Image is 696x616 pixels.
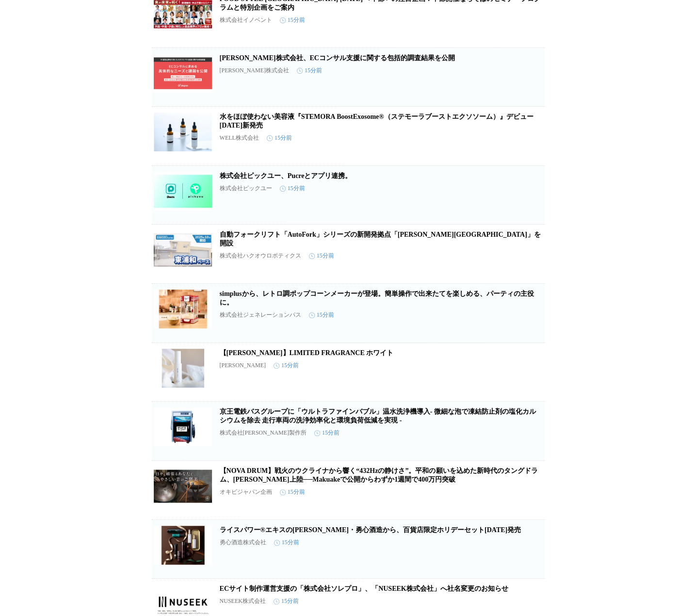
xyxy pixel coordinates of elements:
[154,407,212,446] img: 京王電鉄バスグループに「ウルトラファインバブル」温水洗浄機導入- 微細な泡で凍結防止剤の塩化カルシウムを除去 走行車両の洗浄効率化と環境負荷低減を実現 -
[220,134,259,142] p: WELL株式会社
[220,290,534,306] a: simplusから、レトロ調ポップコーンメーカーが登場。簡単操作で出来たてを楽しめる、パーティの主役に。
[220,172,352,179] a: 株式会社ピックユー、Pucreとアプリ連携。
[220,252,301,260] p: 株式会社ハクオウロボティクス
[274,597,299,605] time: 15分前
[220,488,272,496] p: オキビジャパン企画
[220,66,289,75] p: [PERSON_NAME]株式会社
[154,290,212,328] img: simplusから、レトロ調ポップコーンメーカーが登場。簡単操作で出来たてを楽しめる、パーティの主役に。
[220,54,455,62] a: [PERSON_NAME]株式会社、ECコンサル支援に関する包括的調査結果を公開
[274,538,299,547] time: 15分前
[274,361,299,370] time: 15分前
[154,113,212,151] img: 水をほぼ使わない美容液『STEMORA BoostExosome®︎（ステモーラブーストエクソソーム）』デビュー 10月15日(水)新発売
[154,349,212,388] img: 【SHIRO】LIMITED FRAGRANCE ホワイト
[154,172,212,211] img: 株式会社ピックユー、Pucreとアプリ連携。
[220,231,541,247] a: 自動フォークリフト「AutoFork」シリーズの新開発拠点「[PERSON_NAME][GEOGRAPHIC_DATA]」を開設
[220,184,272,193] p: 株式会社ピックユー
[314,429,340,437] time: 15分前
[220,362,266,369] p: [PERSON_NAME]
[220,585,508,592] a: ECサイト制作運営⽀援の「株式会社ソレプロ」、「NUSEEK株式会社」へ社名変更のお知らせ
[267,134,292,142] time: 15分前
[220,526,521,534] a: ライスパワー®エキスの[PERSON_NAME]・勇心酒造から、百貨店限定ホリデーセット[DATE]発売
[220,538,266,547] p: 勇心酒造株式会社
[220,597,266,605] p: NUSEEK株式会社
[154,526,212,565] img: ライスパワー®エキスの開発元・勇心酒造から、百貨店限定ホリデーセット2025発売
[220,113,540,129] a: 水をほぼ使わない美容液『STEMORA BoostExosome®︎（ステモーラブーストエクソソーム）』デビュー [DATE]新発売
[220,16,272,24] p: 株式会社イノベント
[220,467,538,483] a: 【NOVA DRUM】戦火のウクライナから響く“432Hzの静けさ”。平和の願いを込めた新時代のタングドラム、[PERSON_NAME]上陸──Makuakeで公開からわずか1週間で400万円突破
[280,488,305,496] time: 15分前
[154,467,212,505] img: 【NOVA DRUM】戦火のウクライナから響く“432Hzの静けさ”。平和の願いを込めた新時代のタングドラム、日本初上陸──Makuakeで公開からわずか1週間で400万円突破
[154,54,212,93] img: ジャグー株式会社、ECコンサル支援に関する包括的調査結果を公開
[154,230,212,269] img: 自動フォークリフト「AutoFork」シリーズの新開発拠点「東浦和ベース」を開設
[297,66,322,75] time: 15分前
[309,311,334,319] time: 15分前
[220,311,301,319] p: 株式会社ジェネレーションパス
[220,349,394,357] a: 【[PERSON_NAME]】LIMITED FRAGRANCE ホワイト
[220,429,307,437] p: 株式会社[PERSON_NAME]製作所
[280,184,305,193] time: 15分前
[280,16,305,24] time: 15分前
[220,408,536,424] a: 京王電鉄バスグループに「ウルトラファインバブル」温水洗浄機導入- 微細な泡で凍結防止剤の塩化カルシウムを除去 走行車両の洗浄効率化と環境負荷低減を実現 -
[309,252,334,260] time: 15分前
